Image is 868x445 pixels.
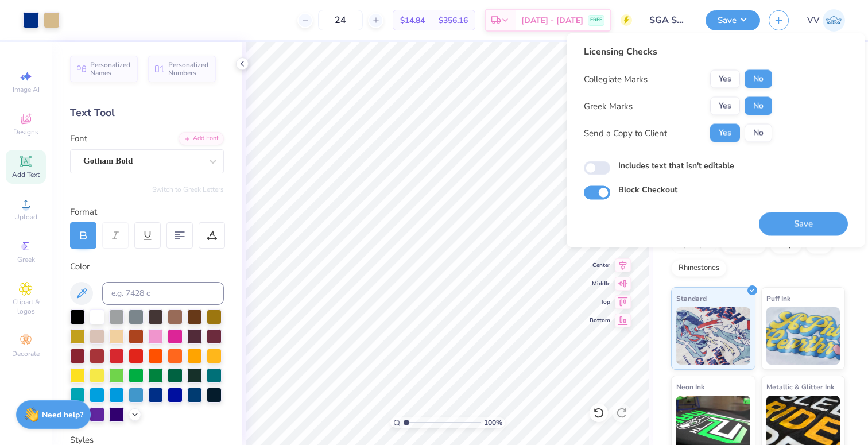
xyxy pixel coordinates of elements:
[13,85,40,94] span: Image AI
[766,381,834,393] span: Metallic & Glitter Ink
[400,14,425,26] span: $14.84
[671,260,727,277] div: Rhinestones
[676,292,707,304] span: Standard
[807,9,845,32] a: VV
[618,160,734,172] label: Includes text that isn't editable
[12,349,40,358] span: Decorate
[766,307,840,365] img: Puff Ink
[710,70,740,88] button: Yes
[710,124,740,142] button: Yes
[807,14,820,27] span: VV
[590,261,610,269] span: Center
[676,381,704,393] span: Neon Ink
[439,14,468,26] span: $356.16
[766,292,790,304] span: Puff Ink
[17,255,35,264] span: Greek
[70,132,87,145] label: Font
[584,45,772,59] div: Licensing Checks
[590,298,610,306] span: Top
[70,105,224,121] div: Text Tool
[42,409,83,420] strong: Need help?
[590,316,610,324] span: Bottom
[14,212,37,222] span: Upload
[823,9,845,32] img: Via Villanueva
[618,184,677,196] label: Block Checkout
[168,61,209,77] span: Personalized Numbers
[759,212,848,236] button: Save
[706,10,760,30] button: Save
[102,282,224,305] input: e.g. 7428 c
[584,99,633,113] div: Greek Marks
[584,126,667,140] div: Send a Copy to Client
[641,9,697,32] input: Untitled Design
[484,417,502,428] span: 100 %
[90,61,131,77] span: Personalized Names
[521,14,583,26] span: [DATE] - [DATE]
[584,72,648,86] div: Collegiate Marks
[318,10,363,30] input: – –
[745,70,772,88] button: No
[13,127,38,137] span: Designs
[745,124,772,142] button: No
[6,297,46,316] span: Clipart & logos
[70,260,224,273] div: Color
[590,280,610,288] span: Middle
[590,16,602,24] span: FREE
[676,307,750,365] img: Standard
[70,206,225,219] div: Format
[152,185,224,194] button: Switch to Greek Letters
[745,97,772,115] button: No
[12,170,40,179] span: Add Text
[179,132,224,145] div: Add Font
[710,97,740,115] button: Yes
